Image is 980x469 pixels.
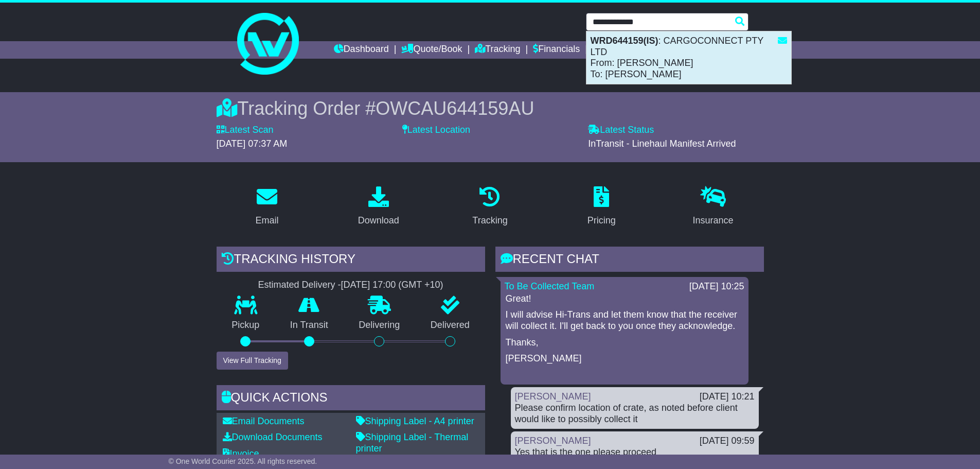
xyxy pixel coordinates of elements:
div: Tracking history [217,247,485,274]
a: Dashboard [334,41,389,59]
label: Latest Location [402,125,470,136]
button: View Full Tracking [217,352,288,370]
div: Tracking [472,214,507,228]
a: Quote/Book [401,41,462,59]
p: Delivered [415,320,485,331]
p: I will advise Hi-Trans and let them know that the receiver will collect it. I'll get back to you ... [506,309,743,332]
div: Please confirm location of crate, as noted before client would like to possibly collect it [515,403,755,425]
a: Invoice [223,448,259,459]
p: Pickup [217,320,275,331]
label: Latest Status [588,125,654,136]
div: : CARGOCONNECT PTY LTD From: [PERSON_NAME] To: [PERSON_NAME] [586,31,791,84]
p: In Transit [275,320,344,331]
a: Download [351,183,406,231]
span: InTransit - Linehaul Manifest Arrived [588,138,736,149]
div: Insurance [693,214,734,228]
a: Download Documents [223,432,323,442]
a: [PERSON_NAME] [515,436,591,446]
span: © One World Courier 2025. All rights reserved. [169,457,317,465]
a: Shipping Label - Thermal printer [356,432,469,454]
a: Tracking [466,183,514,231]
label: Latest Scan [217,125,274,136]
p: [PERSON_NAME] [506,353,743,364]
strong: WRD644159(IS) [591,36,658,46]
div: [DATE] 17:00 (GMT +10) [341,280,443,291]
span: [DATE] 07:37 AM [217,138,288,149]
div: RECENT CHAT [495,247,764,274]
div: Tracking Order # [217,97,764,119]
div: Pricing [587,214,616,228]
a: [PERSON_NAME] [515,391,591,402]
div: [DATE] 10:25 [689,281,744,292]
a: To Be Collected Team [505,281,595,291]
a: Email Documents [223,416,305,426]
div: Yes that is the one please proceed [515,447,755,458]
div: Estimated Delivery - [217,280,485,291]
div: Quick Actions [217,385,485,413]
span: OWCAU644159AU [376,98,534,119]
a: Email [248,183,285,231]
p: Delivering [344,320,416,331]
div: Download [358,214,399,228]
a: Shipping Label - A4 printer [356,416,474,426]
a: Tracking [475,41,520,59]
p: Thanks, [506,337,743,349]
a: Pricing [581,183,622,231]
p: Great! [506,293,743,305]
div: [DATE] 10:21 [700,391,755,403]
a: Insurance [686,183,740,231]
a: Financials [533,41,580,59]
div: [DATE] 09:59 [700,436,755,447]
div: Email [255,214,278,228]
